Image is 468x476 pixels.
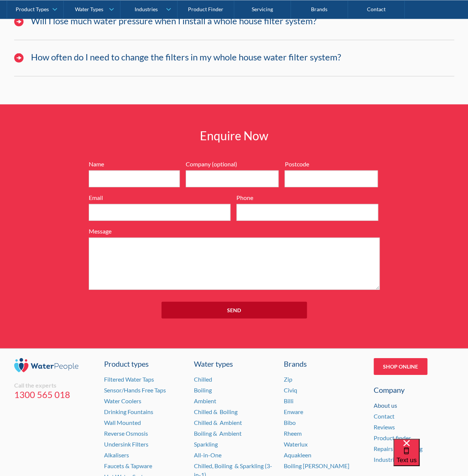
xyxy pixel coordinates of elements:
[374,434,411,441] a: Product finder
[104,462,152,469] a: Faucets & Tapware
[194,397,216,404] a: Ambient
[374,423,395,430] a: Reviews
[104,419,141,426] a: Wall Mounted
[104,358,185,369] a: Product types
[75,6,103,12] div: Water Types
[104,397,141,404] a: Water Coolers
[194,358,274,369] a: Water types
[374,402,397,409] a: About us
[31,52,341,63] h4: How often do I need to change the filters in my whole house water filter system?
[374,456,400,463] a: Industries
[285,160,378,169] label: Postcode
[126,127,342,145] h2: Enquire Now
[186,160,279,169] label: Company (optional)
[284,397,293,404] a: Billi
[161,302,307,319] input: Send
[284,430,302,437] a: Rheem
[14,389,95,400] a: 1300 565 018
[284,441,308,448] a: Waterlux
[284,376,292,383] a: Zip
[89,193,230,202] label: Email
[194,376,212,383] a: Chilled
[284,408,303,415] a: Enware
[194,419,242,426] a: Chilled & Ambient
[134,6,157,12] div: Industries
[236,193,378,202] label: Phone
[194,451,222,458] a: All-in-One
[284,386,297,394] a: Civiq
[374,445,423,452] a: Repairs & Servicing
[104,430,148,437] a: Reverse Osmosis
[104,376,154,383] a: Filtered Water Taps
[104,386,166,394] a: Sensor/Hands Free Taps
[85,160,383,326] form: Full Width Form
[89,227,380,236] label: Message
[374,413,395,420] a: Contact
[104,451,129,458] a: Alkalisers
[284,358,364,369] div: Brands
[393,439,468,476] iframe: podium webchat widget bubble
[194,408,238,415] a: Chilled & Boiling
[104,441,148,448] a: Undersink Filters
[31,16,317,26] h4: Will I lose much water pressure when I install a whole house filter system?
[284,419,296,426] a: Bibo
[374,384,454,395] div: Company
[374,358,427,375] a: Shop Online
[194,386,212,394] a: Boiling
[194,430,242,437] a: Boiling & Ambient
[16,6,49,12] div: Product Types
[194,441,218,448] a: Sparkling
[14,382,95,389] div: Call the experts
[89,160,180,169] label: Name
[284,451,311,458] a: Aquakleen
[104,408,153,415] a: Drinking Fountains
[284,462,349,469] a: Boiling [PERSON_NAME]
